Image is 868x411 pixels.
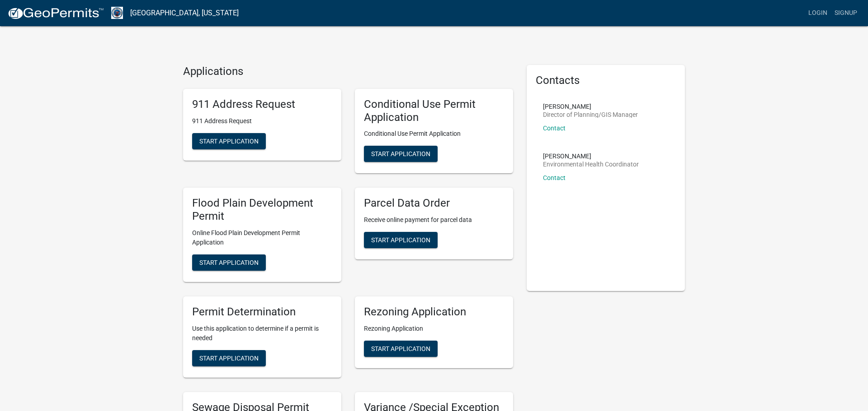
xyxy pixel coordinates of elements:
h5: Conditional Use Permit Application [364,98,504,124]
p: Environmental Health Coordinator [543,161,639,167]
span: Start Application [371,236,430,244]
p: [PERSON_NAME] [543,103,638,110]
span: Start Application [199,259,259,266]
a: Contact [543,174,566,181]
h5: 911 Address Request [192,98,332,111]
h5: Permit Determination [192,305,332,319]
a: Signup [831,5,861,22]
span: Start Application [371,345,430,352]
p: Use this application to determine if a permit is needed [192,324,332,343]
button: Start Application [192,350,266,366]
p: Online Flood Plain Development Permit Application [192,228,332,247]
p: Rezoning Application [364,324,504,333]
span: Start Application [199,354,259,361]
h5: Parcel Data Order [364,197,504,210]
p: [PERSON_NAME] [543,153,639,159]
img: Henry County, Iowa [111,7,123,19]
span: Start Application [371,150,430,157]
a: Contact [543,125,566,132]
button: Start Application [364,232,438,248]
h5: Flood Plain Development Permit [192,197,332,223]
button: Start Application [364,146,438,162]
a: Login [805,5,831,22]
button: Start Application [192,133,266,149]
button: Start Application [364,341,438,357]
span: Start Application [199,137,259,144]
p: 911 Address Request [192,116,332,126]
p: Receive online payment for parcel data [364,215,504,225]
p: Conditional Use Permit Application [364,129,504,139]
h5: Rezoning Application [364,305,504,319]
p: Director of Planning/GIS Manager [543,111,638,118]
button: Start Application [192,254,266,271]
h5: Contacts [536,74,676,87]
h4: Applications [183,65,513,78]
a: [GEOGRAPHIC_DATA], [US_STATE] [130,5,239,21]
